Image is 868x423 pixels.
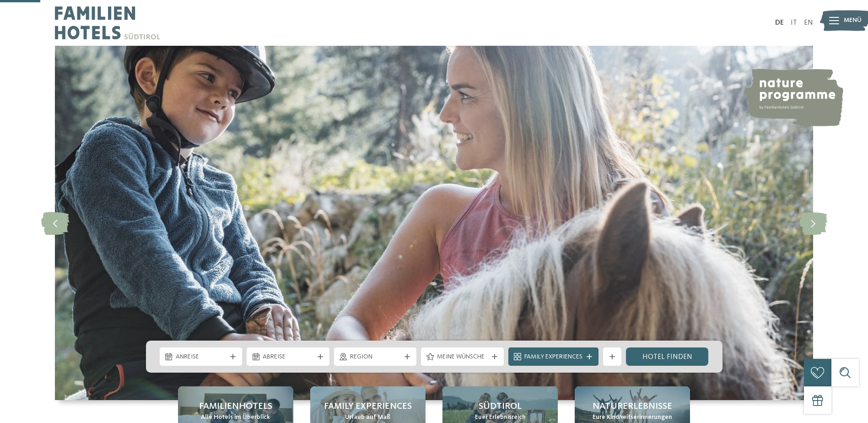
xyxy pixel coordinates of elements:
span: Alle Hotels im Überblick [201,413,270,422]
span: Abreise [263,352,313,362]
span: Meine Wünsche [437,352,488,362]
span: Menü [844,16,862,25]
a: DE [775,19,784,27]
a: IT [791,19,797,27]
span: Euer Erlebnisreich [475,413,526,422]
span: Naturerlebnisse [593,400,672,413]
span: Family Experiences [324,400,412,413]
a: EN [804,19,813,27]
span: Urlaub auf Maß [345,413,390,422]
a: Hotel finden [626,347,709,366]
img: Familienhotels Südtirol: The happy family places [55,46,813,400]
span: Familienhotels [199,400,272,413]
span: Südtirol [479,400,522,413]
span: Region [350,352,401,362]
span: Anreise [176,352,226,362]
img: nature programme by Familienhotels Südtirol [743,69,843,126]
span: Eure Kindheitserinnerungen [593,413,672,422]
span: Family Experiences [524,352,582,362]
